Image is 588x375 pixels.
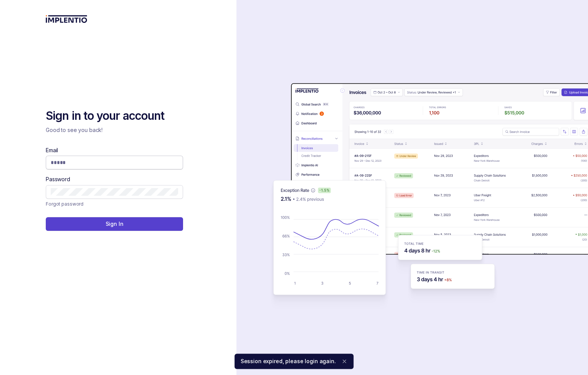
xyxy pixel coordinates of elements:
[46,200,84,208] a: Link Forgot password
[46,217,183,231] button: Sign In
[46,175,70,183] label: Password
[46,15,87,23] img: logo
[241,357,336,365] p: Session expired, please login again.
[46,200,84,208] p: Forgot password
[46,108,183,124] h2: Sign in to your account
[105,220,123,228] p: Sign In
[46,126,183,134] p: Good to see you back!
[46,146,58,154] label: Email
